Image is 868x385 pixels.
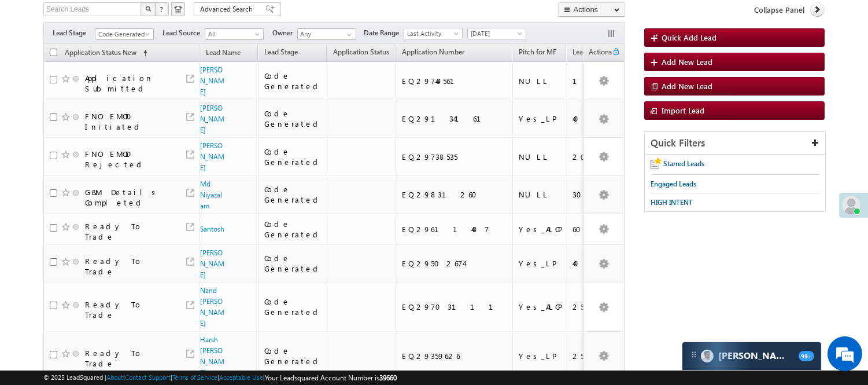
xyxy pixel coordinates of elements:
button: ? [155,2,169,16]
div: carter-dragCarter[PERSON_NAME]99+ [682,342,822,371]
div: Code Generated [264,108,322,129]
a: Lead Name [200,46,246,61]
input: Type to Search [297,28,356,40]
div: Code Generated [264,71,322,91]
div: Ready To Trade [85,299,172,320]
span: Lead Source [162,28,205,38]
div: EQ29502674 [402,258,507,269]
div: 600 [572,224,607,234]
a: All [205,28,264,40]
a: Terms of Service [172,373,217,381]
span: Your Leadsquared Account Number is [265,373,397,382]
img: carter-drag [689,350,699,360]
div: 150 [572,76,607,86]
div: 250 [572,351,607,361]
span: Import Lead [662,105,704,115]
a: Harsh [PERSON_NAME] [200,335,224,377]
span: Application Number [402,47,464,56]
div: EQ29738535 [402,152,507,162]
span: Collapse Panel [754,5,804,15]
a: Pitch for MF [513,46,562,61]
div: Ready To Trade [85,256,172,277]
div: Yes_LP [519,113,561,124]
a: Md Niyazalam [200,179,222,210]
span: Pitch for MF [519,47,556,56]
span: All [205,29,260,39]
span: Code Generated [95,29,150,39]
span: Add New Lead [662,81,712,91]
a: Code Generated [95,28,154,40]
div: Application Submitted [85,73,172,94]
span: Quick Add Lead [662,32,716,42]
span: Add New Lead [662,57,712,67]
span: Lead Stage [53,28,95,38]
div: NULL [519,152,561,162]
input: Check all records [50,49,57,56]
div: Yes_ALCP [519,302,561,312]
img: Search [145,6,151,12]
span: Last Activity [404,28,459,39]
div: Ready To Trade [85,221,172,242]
span: Advanced Search [200,4,256,14]
span: 99+ [799,351,814,361]
a: Application Number [396,46,470,61]
span: Date Range [364,28,404,38]
span: Lead Stage [264,47,298,56]
a: [PERSON_NAME] [200,65,224,96]
div: 400 [572,258,607,269]
div: EQ29831260 [402,189,507,200]
div: G&M Details Completed [85,187,172,208]
div: 400 [572,113,607,124]
a: Acceptable Use [219,373,263,381]
span: Actions [584,46,612,61]
a: [PERSON_NAME] [200,248,224,279]
div: NULL [519,189,561,200]
a: Lead Stage [258,46,304,61]
div: EQ29703111 [402,302,507,312]
span: Application Status [333,47,389,56]
a: [PERSON_NAME] [200,141,224,172]
span: Application Status New [65,48,136,57]
div: EQ29749561 [402,76,507,86]
a: Lead Score [567,46,612,61]
div: Yes_ALCP [519,224,561,234]
div: Code Generated [264,346,322,366]
a: Application Status [327,46,395,61]
span: Engaged Leads [651,179,696,188]
a: Nand [PERSON_NAME] [200,286,224,328]
span: 39660 [379,373,397,382]
div: Code Generated [264,184,322,205]
a: Last Activity [404,28,463,39]
div: Code Generated [264,296,322,317]
span: [DATE] [468,28,523,39]
a: About [106,373,123,381]
span: Owner [272,28,297,38]
a: [PERSON_NAME] [200,104,224,134]
div: FNO EMOD Initiated [85,111,172,132]
a: Application Status New (sorted ascending) [59,46,153,61]
div: Code Generated [264,219,322,240]
span: Starred Leads [663,159,704,168]
div: EQ29611407 [402,224,507,234]
div: Quick Filters [645,132,825,155]
div: Ready To Trade [85,348,172,369]
a: [DATE] [467,28,526,39]
div: EQ29134161 [402,113,507,124]
div: Code Generated [264,253,322,274]
a: Santosh [200,225,224,233]
div: Yes_LP [519,351,561,361]
span: ? [160,4,165,14]
span: HIGH INTENT [651,198,693,207]
div: 200 [572,152,607,162]
div: NULL [519,76,561,86]
div: 250 [572,302,607,312]
span: Lead Score [572,47,606,56]
div: FNO EMOD Rejected [85,149,172,170]
div: Code Generated [264,146,322,167]
div: Yes_LP [519,258,561,269]
a: Contact Support [125,373,171,381]
span: © 2025 LeadSquared | | | | | [43,372,397,383]
div: EQ29359626 [402,351,507,361]
div: 300 [572,189,607,200]
span: (sorted ascending) [138,49,147,58]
